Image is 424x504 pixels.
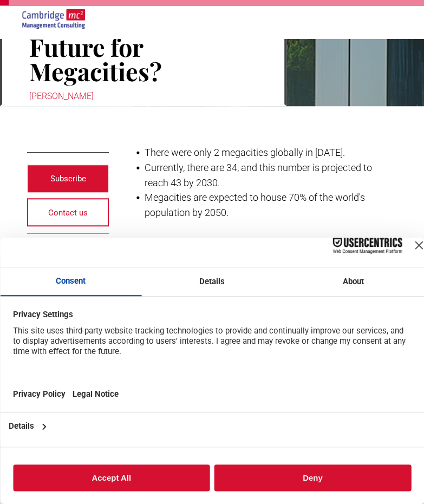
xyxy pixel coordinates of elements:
[29,89,257,104] div: [PERSON_NAME]
[145,162,372,188] span: Currently, there are 34, and this number is projected to reach 43 by 2030.
[22,9,85,30] img: secondary-image, sustainability
[50,165,86,192] span: Subscribe
[22,11,85,22] a: Sustainability | A Sustainable Future for Megacities
[48,199,88,226] span: Contact us
[27,198,109,226] a: Contact us
[145,192,365,218] span: Megacities are expected to house 70% of the world's population by 2050.
[145,147,345,158] span: There were only 2 megacities globally in [DATE].
[386,2,414,30] button: menu
[29,9,257,84] h1: A Sustainable Future for Megacities?
[125,236,390,277] span: According to the World Bank, 56% of the world's population, about 4.4 billion people, currently r...
[27,165,109,193] a: Subscribe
